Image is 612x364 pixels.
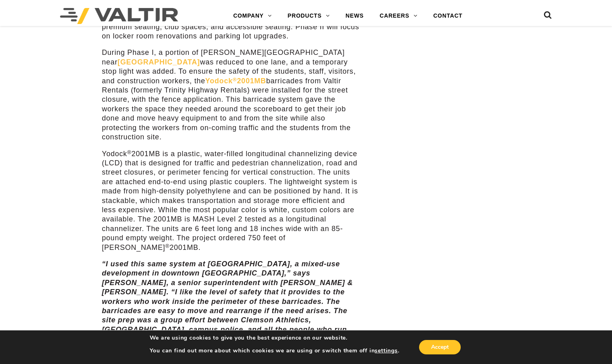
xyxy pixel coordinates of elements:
[372,8,425,24] a: CAREERS
[425,8,470,24] a: CONTACT
[205,77,266,85] a: Yodock®2001MB
[280,8,338,24] a: PRODUCTS
[165,243,170,249] sup: ®
[60,8,178,24] img: Valtir
[375,347,397,354] button: settings
[102,149,360,252] p: Yodock 2001MB is a plastic, water-filled longitudinal channelizing device (LCD) that is designed ...
[127,149,132,155] sup: ®
[233,76,237,82] sup: ®
[118,58,200,66] a: [GEOGRAPHIC_DATA]
[419,340,461,354] button: Accept
[225,8,280,24] a: COMPANY
[150,347,399,354] p: You can find out more about which cookies we are using or switch them off in .
[337,8,371,24] a: NEWS
[102,48,360,142] p: During Phase I, a portion of [PERSON_NAME][GEOGRAPHIC_DATA] near was reduced to one lane, and a t...
[102,260,353,362] strong: “I used this same system at [GEOGRAPHIC_DATA], a mixed-use development in downtown [GEOGRAPHIC_DA...
[150,334,399,342] p: We are using cookies to give you the best experience on our website.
